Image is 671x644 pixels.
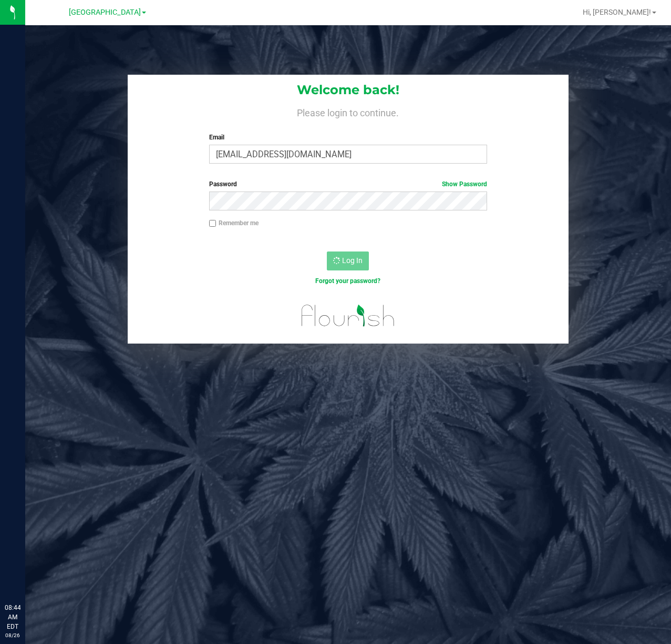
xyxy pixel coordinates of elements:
[293,297,404,335] img: flourish_logo.svg
[5,631,20,639] p: 08/26
[315,277,380,285] a: Forgot your password?
[209,220,216,227] input: Remember me
[209,180,237,188] span: Password
[327,251,369,270] button: Log In
[209,218,259,228] label: Remember me
[209,133,488,142] label: Email
[128,83,569,97] h1: Welcome back!
[583,8,651,16] span: Hi, [PERSON_NAME]!
[5,603,20,631] p: 08:44 AM EDT
[442,180,487,188] a: Show Password
[69,8,141,17] span: [GEOGRAPHIC_DATA]
[128,105,569,118] h4: Please login to continue.
[342,256,363,265] span: Log In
